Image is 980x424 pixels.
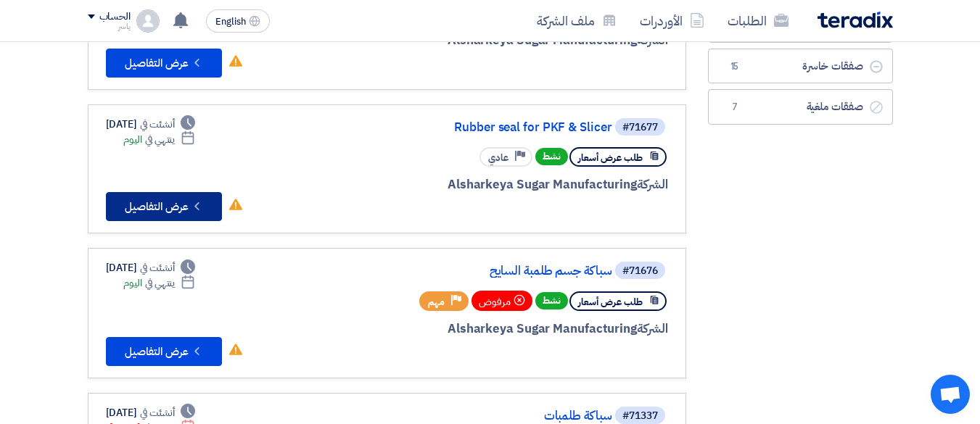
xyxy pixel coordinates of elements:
[535,292,568,309] span: نشط
[322,265,612,278] a: سباكة جسم طلمبة السايح
[622,266,658,276] div: #71676
[726,59,744,74] span: 15
[106,49,222,78] button: عرض التفاصيل
[931,375,970,414] div: دردشة مفتوحة
[818,12,893,28] img: Teradix logo
[106,405,196,420] div: [DATE]
[726,100,744,115] span: 7
[319,320,668,338] div: Alsharkeya Sugar Manufacturing
[88,22,131,30] div: ياسر
[637,175,668,194] span: الشركة
[123,132,195,147] div: اليوم
[578,151,643,165] span: طلب عرض أسعار
[136,9,160,33] img: profile_test.png
[622,411,658,421] div: #71337
[145,275,175,291] span: ينتهي في
[215,17,246,27] span: English
[322,121,612,134] a: Rubber seal for PKF & Slicer
[488,151,508,165] span: عادي
[99,11,131,23] div: الحساب
[628,4,716,38] a: الأوردرات
[708,89,893,125] a: صفقات ملغية7
[106,192,222,221] button: عرض التفاصيل
[535,148,568,165] span: نشط
[622,122,658,133] div: #71677
[525,4,628,38] a: ملف الشركة
[140,405,175,420] span: أنشئت في
[472,291,532,311] div: مرفوض
[106,260,196,275] div: [DATE]
[319,175,668,194] div: Alsharkeya Sugar Manufacturing
[322,410,612,423] a: سباكة طلمبات
[106,337,222,366] button: عرض التفاصيل
[708,49,893,84] a: صفقات خاسرة15
[140,260,175,275] span: أنشئت في
[123,275,195,291] div: اليوم
[716,4,800,38] a: الطلبات
[106,117,196,132] div: [DATE]
[428,295,445,309] span: مهم
[145,132,175,147] span: ينتهي في
[206,9,270,33] button: English
[140,117,175,132] span: أنشئت في
[637,320,668,338] span: الشركة
[578,295,643,309] span: طلب عرض أسعار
